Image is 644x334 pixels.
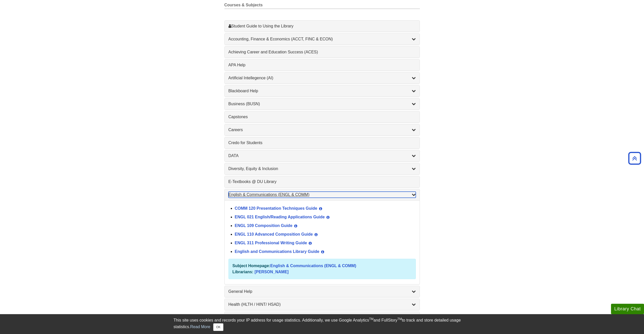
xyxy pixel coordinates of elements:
a: Accounting, Finance & Economics (ACCT, FINC & ECON) [228,36,416,42]
a: ENGL 109 Composition Guide [235,223,292,228]
button: Library Chat [611,304,644,314]
div: This site uses cookies and records your IP address for usage statistics. Additionally, we use Goo... [174,317,471,331]
a: DATA [228,153,416,159]
a: E-Textbooks @ DU Library [228,179,416,185]
button: Close [213,323,223,331]
a: Business (BUSN) [228,101,416,107]
h2: Courses & Subjects [224,3,420,9]
a: General Help [228,289,416,295]
a: English & Communications (ENGL & COMM) [270,264,356,268]
sup: TM [398,317,402,321]
a: Health (HLTH / HINT/ HSAD) [228,301,416,308]
a: Credo for Students [228,140,416,146]
a: Blackboard Help [228,88,416,94]
a: Artificial Intellegence (AI) [228,75,416,81]
a: APA Help [228,62,416,68]
a: Achieving Career and Education Success (ACES) [228,49,416,55]
a: COMM 120 Presentation Techniques Guide [235,206,317,210]
a: Careers [228,127,416,133]
sup: TM [369,317,373,321]
strong: Subject Homepage: [233,264,270,268]
a: Student Guide to Using the Library [228,23,416,29]
a: English & Communications (ENGL & COMM) [228,192,416,198]
a: Capstones [228,114,416,120]
a: Diversity, Equity & Inclusion [228,166,416,172]
a: ENGL 110 Advanced Composition Guide [235,232,313,236]
strong: Librarians: [233,270,254,274]
a: ENGL 311 Professional Writing Guide [235,241,307,245]
div: English & Communications (ENGL & COMM) [225,200,420,284]
a: ENGL 021 English/Reading Applications Guide [235,215,325,219]
a: Read More [190,325,210,329]
a: Back to Top [626,155,643,162]
a: English and Communications Library Guide [235,249,319,254]
a: [PERSON_NAME] [255,270,289,274]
